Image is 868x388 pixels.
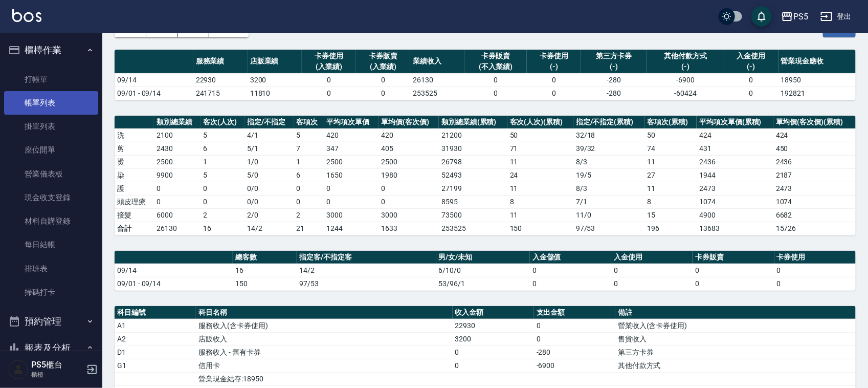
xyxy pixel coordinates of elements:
[248,73,302,87] td: 3200
[379,155,439,168] td: 2500
[697,168,773,182] td: 1944
[4,115,98,138] a: 掛單列表
[647,87,724,100] td: -60424
[154,195,201,208] td: 0
[244,155,294,168] td: 1 / 0
[439,168,507,182] td: 52493
[379,116,439,129] th: 單均價(客次價)
[453,346,534,359] td: 0
[615,319,856,332] td: 營業收入(含卡券使用)
[294,142,324,155] td: 7
[115,222,154,235] td: 合計
[650,51,722,61] div: 其他付款方式
[584,61,644,72] div: (-)
[693,251,774,264] th: 卡券販賣
[297,277,436,290] td: 97/53
[644,182,697,195] td: 11
[697,208,773,222] td: 4900
[196,372,452,385] td: 營業現金結存:18950
[727,51,776,61] div: 入金使用
[410,73,464,87] td: 26130
[507,116,573,129] th: 客次(人次)(累積)
[294,195,324,208] td: 0
[697,128,773,142] td: 424
[201,208,244,222] td: 2
[439,195,507,208] td: 8595
[573,182,644,195] td: 8 / 3
[115,116,856,235] table: a dense table
[773,128,856,142] td: 424
[324,142,379,155] td: 347
[697,222,773,235] td: 13683
[233,277,297,290] td: 150
[774,277,856,290] td: 0
[697,142,773,155] td: 431
[244,222,294,235] td: 14/2
[777,6,812,27] button: PS5
[467,61,524,72] div: (不入業績)
[248,50,302,74] th: 店販業績
[233,251,297,264] th: 總客數
[115,306,196,319] th: 科目編號
[773,116,856,129] th: 單均價(客次價)(累積)
[573,128,644,142] td: 32 / 18
[778,50,856,74] th: 營業現金應收
[324,182,379,195] td: 0
[697,195,773,208] td: 1074
[644,208,697,222] td: 15
[573,208,644,222] td: 11 / 0
[644,195,697,208] td: 8
[573,116,644,129] th: 指定/不指定(累積)
[584,51,644,61] div: 第三方卡券
[697,182,773,195] td: 2473
[530,251,611,264] th: 入金儲值
[154,155,201,168] td: 2500
[534,306,615,319] th: 支出金額
[529,51,578,61] div: 卡券使用
[644,155,697,168] td: 11
[324,168,379,182] td: 1650
[294,128,324,142] td: 5
[294,116,324,129] th: 客項次
[529,61,578,72] div: (-)
[115,346,196,359] td: D1
[4,281,98,304] a: 掃碼打卡
[4,91,98,115] a: 帳單列表
[644,142,697,155] td: 74
[154,208,201,222] td: 6000
[324,222,379,235] td: 1244
[453,332,534,346] td: 3200
[439,128,507,142] td: 21200
[773,195,856,208] td: 1074
[615,306,856,319] th: 備註
[507,182,573,195] td: 11
[573,222,644,235] td: 97/53
[196,306,452,319] th: 科目名稱
[193,73,248,87] td: 22930
[615,346,856,359] td: 第三方卡券
[244,168,294,182] td: 5 / 0
[294,182,324,195] td: 0
[115,87,193,100] td: 09/01 - 09/14
[233,264,297,277] td: 16
[196,359,452,372] td: 信用卡
[154,116,201,129] th: 類別總業績
[507,208,573,222] td: 11
[534,359,615,372] td: -6900
[379,142,439,155] td: 405
[154,128,201,142] td: 2100
[439,208,507,222] td: 73500
[773,155,856,168] td: 2436
[507,128,573,142] td: 50
[467,51,524,61] div: 卡券販賣
[244,128,294,142] td: 4 / 1
[324,155,379,168] td: 2500
[4,138,98,162] a: 座位開單
[115,264,233,277] td: 09/14
[115,319,196,332] td: A1
[4,68,98,91] a: 打帳單
[359,61,408,72] div: (入業績)
[507,168,573,182] td: 24
[304,61,353,72] div: (入業績)
[302,87,356,100] td: 0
